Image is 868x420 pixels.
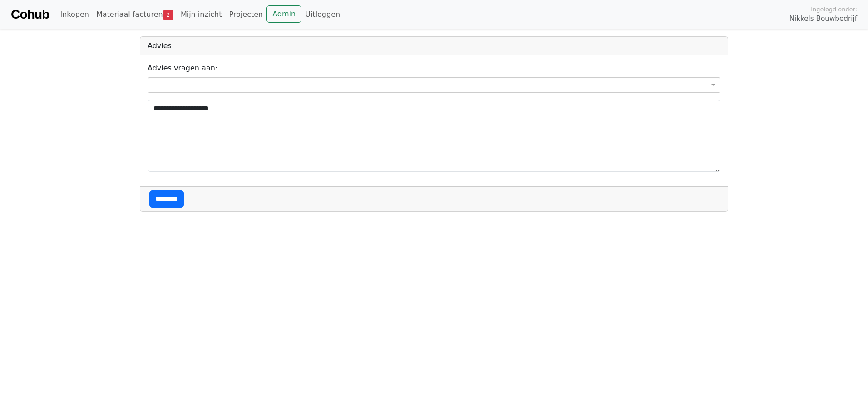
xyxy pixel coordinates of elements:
[11,4,49,25] a: Cohub
[56,5,92,24] a: Inkopen
[93,5,177,24] a: Materiaal facturen2
[163,10,173,20] span: 2
[177,5,226,24] a: Mijn inzicht
[266,5,301,23] a: Admin
[148,63,217,74] label: Advies vragen aan:
[811,5,857,14] span: Ingelogd onder:
[301,5,344,24] a: Uitloggen
[225,5,266,24] a: Projecten
[140,37,728,55] div: Advies
[789,14,857,24] span: Nikkels Bouwbedrijf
